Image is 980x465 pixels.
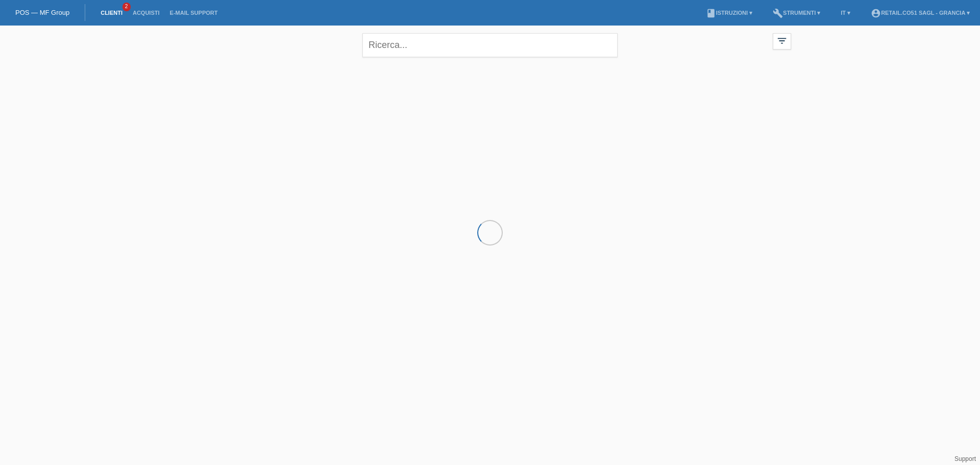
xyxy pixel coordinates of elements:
a: Clienti [95,10,128,16]
a: E-mail Support [165,10,223,16]
i: build [773,8,783,18]
input: Ricerca... [362,33,618,57]
a: account_circleRetail.Co51 Sagl - Grancia ▾ [866,10,975,16]
a: buildStrumenti ▾ [768,10,825,16]
a: bookIstruzioni ▾ [701,10,757,16]
a: POS — MF Group [15,9,69,16]
span: 2 [122,3,131,11]
a: Support [954,455,976,462]
a: Acquisti [128,10,165,16]
i: account_circle [871,8,881,18]
i: filter_list [776,35,788,46]
a: IT ▾ [836,10,855,16]
i: book [706,8,716,18]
